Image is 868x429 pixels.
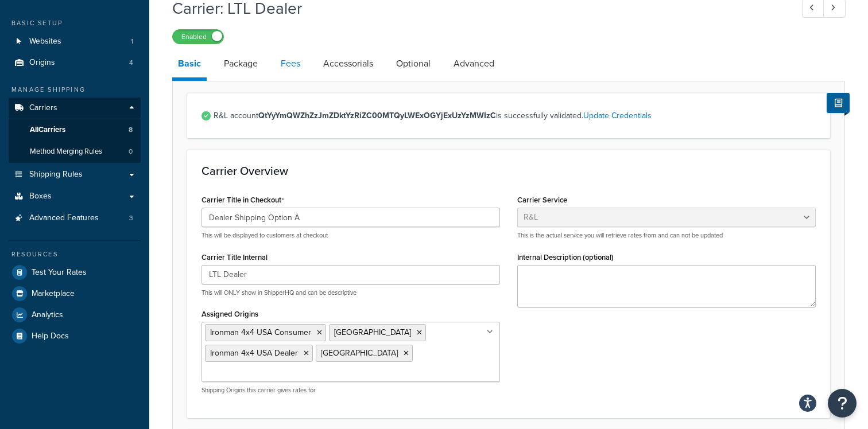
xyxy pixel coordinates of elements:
[9,283,141,304] a: Marketplace
[827,93,850,113] button: Show Help Docs
[9,208,141,229] a: Advanced Features3
[201,386,500,395] p: Shipping Origins this carrier gives rates for
[129,213,133,223] span: 3
[448,50,500,77] a: Advanced
[321,347,398,359] span: [GEOGRAPHIC_DATA]
[390,50,436,77] a: Optional
[201,231,500,240] p: This will be displayed to customers at checkout
[201,288,500,297] p: This will ONLY show in ShipperHQ and can be descriptive
[9,141,141,162] li: Method Merging Rules
[32,289,75,299] span: Marketplace
[9,305,141,325] a: Analytics
[30,125,65,135] span: All Carriers
[32,268,87,278] span: Test Your Rates
[129,58,133,68] span: 4
[9,249,141,259] div: Resources
[218,50,263,77] a: Package
[9,31,141,52] li: Websites
[131,37,133,46] span: 1
[32,331,69,341] span: Help Docs
[30,147,102,157] span: Method Merging Rules
[9,119,141,141] a: AllCarriers8
[29,37,61,46] span: Websites
[172,50,207,81] a: Basic
[9,164,141,185] a: Shipping Rules
[201,310,258,318] label: Assigned Origins
[129,125,133,135] span: 8
[32,310,63,320] span: Analytics
[29,103,57,113] span: Carriers
[201,253,268,262] label: Carrier Title Internal
[9,97,141,119] a: Carriers
[583,110,652,122] a: Update Credentials
[9,52,141,73] li: Origins
[9,52,141,73] a: Origins4
[9,326,141,346] a: Help Docs
[29,58,55,68] span: Origins
[201,165,816,177] h3: Carrier Overview
[517,231,816,240] p: This is the actual service you will retrieve rates from and can not be updated
[173,30,223,44] label: Enabled
[317,50,379,77] a: Accessorials
[29,170,83,180] span: Shipping Rules
[9,262,141,283] a: Test Your Rates
[9,31,141,52] a: Websites1
[9,18,141,28] div: Basic Setup
[334,326,411,338] span: [GEOGRAPHIC_DATA]
[9,186,141,207] a: Boxes
[828,389,857,418] button: Open Resource Center
[210,347,298,359] span: Ironman 4x4 USA Dealer
[29,192,52,201] span: Boxes
[129,147,133,157] span: 0
[29,213,99,223] span: Advanced Features
[201,196,284,205] label: Carrier Title in Checkout
[9,208,141,229] li: Advanced Features
[210,326,311,338] span: Ironman 4x4 USA Consumer
[258,110,496,122] strong: QtYyYmQWZhZzJmZDktYzRiZC00MTQyLWExOGYjExUzYzMWIzC
[275,50,306,77] a: Fees
[517,196,567,204] label: Carrier Service
[9,141,141,162] a: Method Merging Rules0
[9,97,141,163] li: Carriers
[9,85,141,95] div: Manage Shipping
[214,108,816,124] span: R&L account is successfully validated.
[517,253,614,262] label: Internal Description (optional)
